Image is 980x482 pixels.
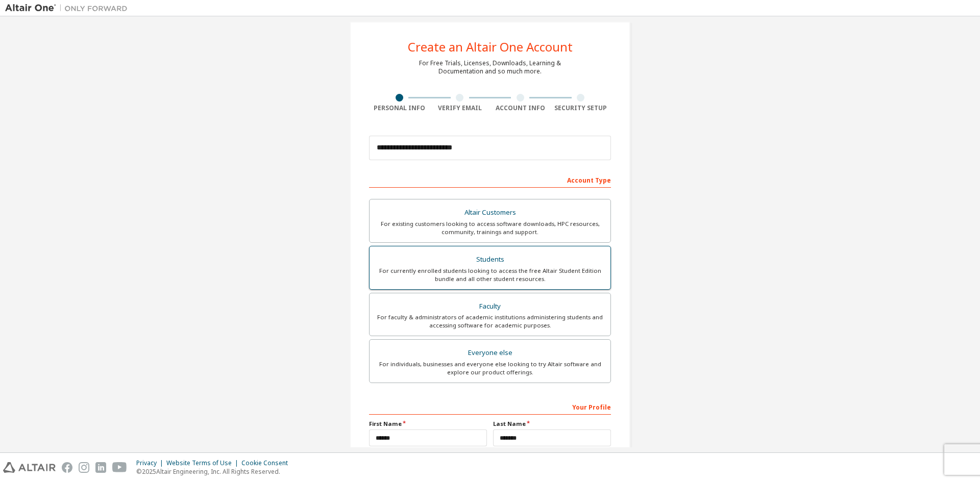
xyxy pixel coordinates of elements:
[376,252,604,267] div: Students
[419,59,561,75] div: For Free Trials, Licenses, Downloads, Learning & Documentation and so much more.
[369,420,487,428] label: First Name
[376,299,604,314] div: Faculty
[369,171,611,188] div: Account Type
[376,220,604,236] div: For existing customers looking to access software downloads, HPC resources, community, trainings ...
[493,420,611,428] label: Last Name
[95,462,106,473] img: linkedin.svg
[490,104,551,112] div: Account Info
[376,313,604,329] div: For faculty & administrators of academic institutions administering students and accessing softwa...
[79,462,89,473] img: instagram.svg
[166,459,241,467] div: Website Terms of Use
[62,462,72,473] img: facebook.svg
[369,398,611,415] div: Your Profile
[5,3,133,13] img: Altair One
[376,360,604,376] div: For individuals, businesses and everyone else looking to try Altair software and explore our prod...
[369,104,430,112] div: Personal Info
[241,459,294,467] div: Cookie Consent
[112,462,127,473] img: youtube.svg
[376,346,604,360] div: Everyone else
[551,104,611,112] div: Security Setup
[430,104,491,112] div: Verify Email
[3,462,56,473] img: altair_logo.svg
[136,467,294,476] p: © 2025 Altair Engineering, Inc. All Rights Reserved.
[136,459,166,467] div: Privacy
[408,41,573,53] div: Create an Altair One Account
[376,267,604,283] div: For currently enrolled students looking to access the free Altair Student Edition bundle and all ...
[376,206,604,220] div: Altair Customers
